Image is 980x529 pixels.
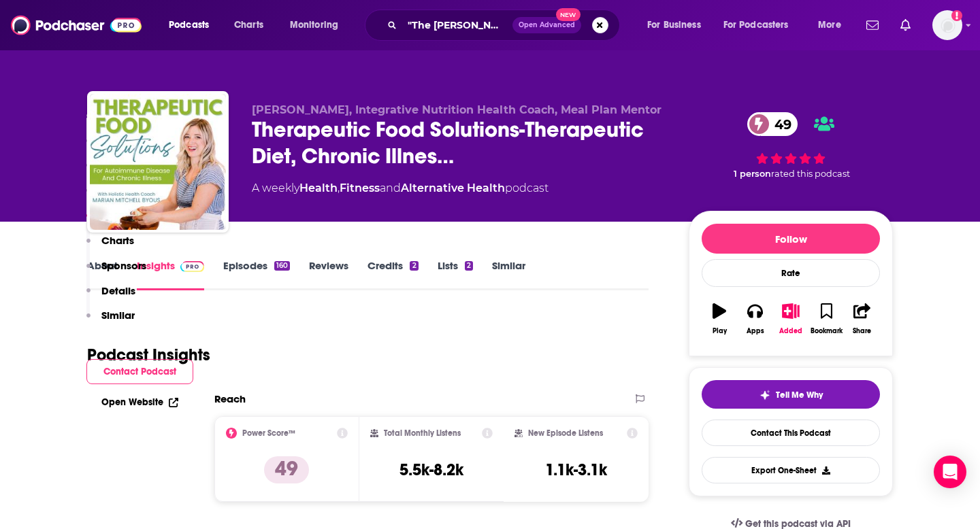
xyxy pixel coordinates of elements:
a: Alternative Health [401,182,505,194]
button: open menu [715,14,808,36]
a: Show notifications dropdown [895,14,916,37]
div: Bookmark [811,327,843,335]
div: 2 [410,261,418,271]
svg: Add a profile image [951,10,962,21]
button: Details [86,284,135,309]
h3: 5.5k-8.2k [399,460,463,480]
span: Logged in as abirchfield [932,10,962,40]
span: , [338,182,340,194]
div: Share [853,327,871,335]
span: and [380,182,401,194]
button: Bookmark [808,294,844,343]
span: For Podcasters [723,16,789,35]
div: A weekly podcast [252,180,549,197]
a: Show notifications dropdown [861,14,884,37]
button: Export One-Sheet [702,457,880,483]
button: open menu [638,14,718,36]
a: Health [299,182,338,194]
input: Search podcasts, credits, & more... [402,14,512,36]
button: Apps [737,294,772,343]
img: tell me why sparkle [759,390,770,400]
div: 49 1 personrated this podcast [689,103,893,188]
p: Sponsors [101,259,146,272]
h2: New Episode Listens [528,428,603,438]
a: Episodes160 [223,259,290,290]
button: open menu [280,14,356,36]
span: More [818,16,841,35]
a: Reviews [309,259,348,290]
div: Search podcasts, credits, & more... [378,10,633,41]
a: Similar [492,259,525,290]
span: rated this podcast [771,169,850,179]
button: Contact Podcast [86,359,193,384]
button: Play [702,294,737,343]
img: User Profile [932,10,962,40]
span: 49 [761,112,798,136]
button: Similar [86,309,135,334]
a: Open Website [101,396,178,408]
h2: Total Monthly Listens [384,428,461,438]
h2: Power Score™ [242,428,295,438]
div: Apps [747,327,764,335]
a: Contact This Podcast [702,420,880,446]
span: Charts [234,16,263,35]
button: open menu [159,14,227,36]
span: [PERSON_NAME], Integrative Nutrition Health Coach, Meal Plan Mentor [252,103,661,116]
button: tell me why sparkleTell Me Why [702,380,880,409]
span: Open Advanced [519,22,575,29]
button: Follow [702,224,880,254]
button: Show profile menu [932,10,962,40]
button: open menu [808,14,858,36]
p: Similar [101,309,135,322]
div: Added [779,327,802,335]
a: Fitness [340,182,380,194]
span: Tell Me Why [776,390,823,400]
a: 49 [747,112,798,136]
a: Lists2 [438,259,473,290]
span: For Business [647,16,701,35]
h2: Reach [214,392,246,405]
img: Podchaser - Follow, Share and Rate Podcasts [11,12,142,38]
a: Credits2 [367,259,418,290]
div: 2 [465,261,473,271]
span: New [556,8,581,21]
h3: 1.1k-3.1k [545,460,607,480]
button: Sponsors [86,259,146,284]
button: Open AdvancedNew [512,17,581,33]
div: Play [713,327,727,335]
a: Charts [225,14,272,36]
button: Added [773,294,808,343]
p: Details [101,284,135,297]
div: Open Intercom Messenger [934,456,966,488]
span: 1 person [734,169,771,179]
span: Monitoring [290,16,338,35]
img: Therapeutic Food Solutions-Therapeutic Diet, Chronic Illness, Autoimmune, Food Solutions, Go Pale... [90,94,226,230]
div: Rate [702,259,880,287]
span: Podcasts [169,16,209,35]
div: 160 [274,261,290,271]
button: Share [845,294,880,343]
p: 49 [264,456,309,483]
